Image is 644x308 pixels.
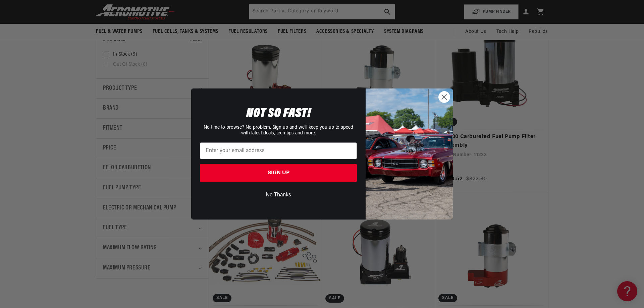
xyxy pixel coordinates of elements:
[438,91,450,103] button: Close dialog
[200,164,357,182] button: SIGN UP
[200,189,357,201] button: No Thanks
[204,125,353,136] span: No time to browse? No problem. Sign up and we'll keep you up to speed with latest deals, tech tip...
[246,107,311,120] span: NOT SO FAST!
[200,142,357,159] input: Enter your email address
[366,88,453,219] img: 85cdd541-2605-488b-b08c-a5ee7b438a35.jpeg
